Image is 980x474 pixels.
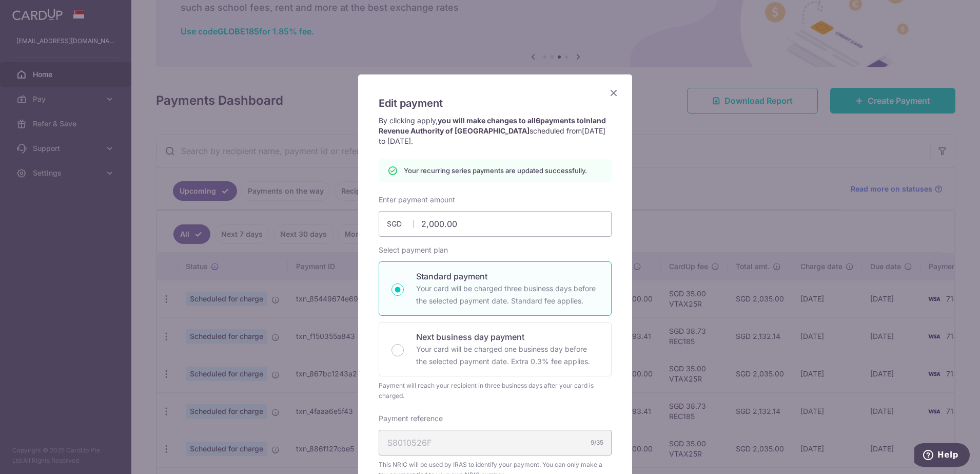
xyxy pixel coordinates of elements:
[416,343,599,368] p: Your card will be charged one business day before the selected payment date. Extra 0.3% fee applies.
[591,438,603,448] div: 9/35
[379,195,455,205] label: Enter payment amount
[914,443,970,469] iframe: Opens a widget where you can find more information
[379,413,443,424] label: Payment reference
[416,270,599,282] p: Standard payment
[379,116,612,146] p: By clicking apply, scheduled from .
[416,331,599,343] p: Next business day payment
[379,381,612,401] div: Payment will reach your recipient in three business days after your card is charged.
[387,219,414,229] span: SGD
[536,116,540,125] span: 6
[379,245,448,255] label: Select payment plan
[379,95,612,111] h5: Edit payment
[379,116,606,135] strong: you will make changes to all payments to
[607,87,620,99] button: Close
[416,282,599,307] p: Your card will be charged three business days before the selected payment date. Standard fee appl...
[379,211,612,237] input: 0.00
[404,165,587,176] p: Your recurring series payments are updated successfully.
